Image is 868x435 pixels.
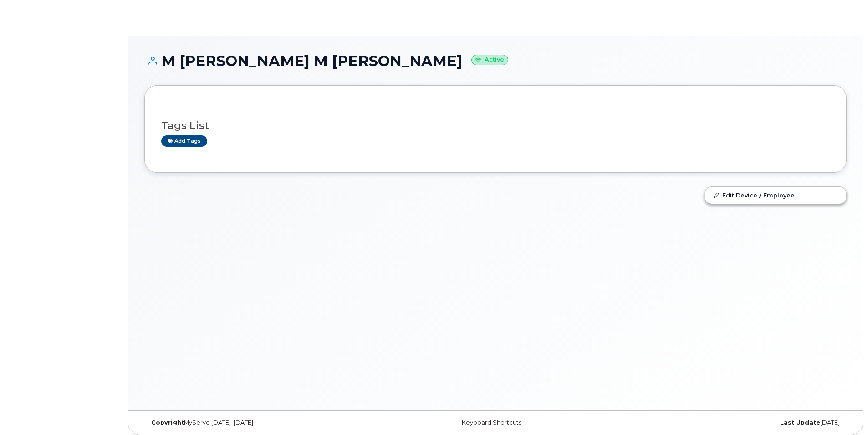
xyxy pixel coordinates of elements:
[613,419,847,426] div: [DATE]
[151,419,184,426] strong: Copyright
[462,419,521,426] a: Keyboard Shortcuts
[161,120,830,131] h3: Tags List
[161,135,207,147] a: Add tags
[780,419,820,426] strong: Last Update
[471,55,508,65] small: Active
[144,419,378,426] div: MyServe [DATE]–[DATE]
[705,187,846,203] a: Edit Device / Employee
[144,53,847,69] h1: M [PERSON_NAME] M [PERSON_NAME]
